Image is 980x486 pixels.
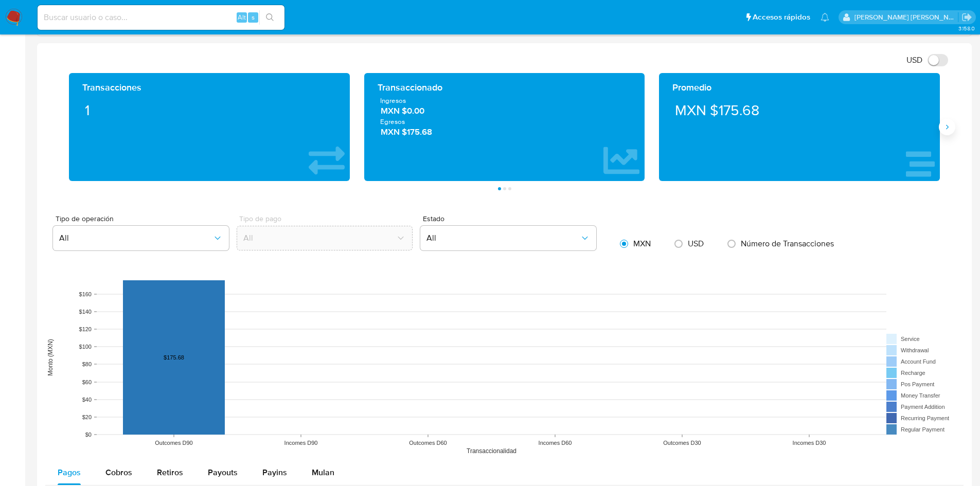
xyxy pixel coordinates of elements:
span: s [252,12,255,22]
span: Accesos rápidos [753,12,810,23]
a: Notificaciones [821,13,829,22]
a: Salir [961,12,972,23]
input: Buscar usuario o caso... [38,11,284,24]
button: search-icon [259,10,280,25]
span: 3.158.0 [958,24,975,32]
p: ext_jesssali@mercadolibre.com.mx [854,12,958,22]
span: Alt [238,12,246,22]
